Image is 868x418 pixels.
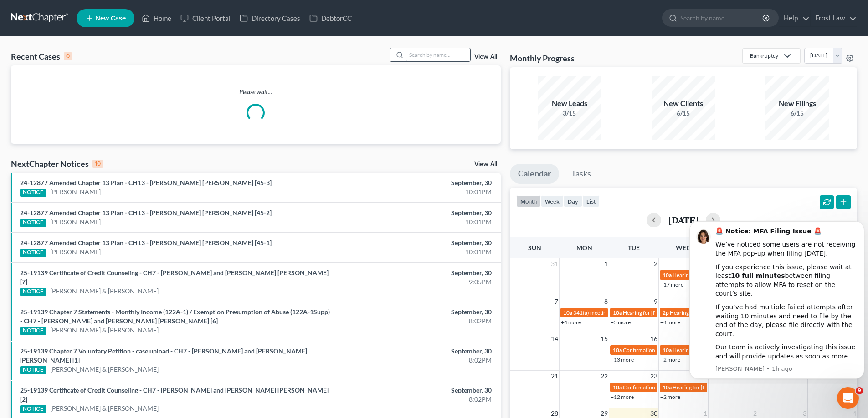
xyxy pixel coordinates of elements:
[660,319,680,326] a: +4 more
[11,158,103,169] div: NextChapter Notices
[563,164,599,184] a: Tasks
[20,366,46,374] div: NOTICE
[673,272,744,278] span: Hearing for [PERSON_NAME]
[660,393,680,400] a: +2 more
[550,258,559,269] span: 31
[20,179,272,186] a: 24-12877 Amended Chapter 13 Plan - CH13 - [PERSON_NAME] [PERSON_NAME] [45-3]
[340,356,492,365] div: 8:02PM
[563,309,572,316] span: 10a
[600,371,609,382] span: 22
[676,244,691,252] span: Wed
[600,333,609,344] span: 15
[11,87,501,96] p: Please wait...
[538,98,601,109] div: New Leads
[613,347,622,353] span: 10a
[550,333,559,344] span: 14
[340,187,492,196] div: 10:01PM
[50,365,159,374] a: [PERSON_NAME] & [PERSON_NAME]
[340,277,492,287] div: 9:05PM
[660,356,680,363] a: +2 more
[811,10,857,26] a: Frost Law
[603,258,609,269] span: 1
[582,195,600,207] button: list
[92,160,103,168] div: 10
[550,371,559,382] span: 21
[20,288,46,296] div: NOTICE
[50,247,101,257] a: [PERSON_NAME]
[673,384,744,391] span: Hearing for [PERSON_NAME]
[613,384,622,391] span: 10a
[663,272,672,278] span: 10a
[765,109,829,118] div: 6/15
[516,195,541,207] button: month
[20,249,46,257] div: NOTICE
[623,384,726,391] span: Confirmation hearing for [PERSON_NAME]
[628,244,640,252] span: Tue
[663,347,672,353] span: 10a
[510,164,559,184] a: Calendar
[50,404,159,413] a: [PERSON_NAME] & [PERSON_NAME]
[673,347,744,353] span: Hearing for [PERSON_NAME]
[474,161,497,167] a: View All
[538,109,601,118] div: 3/15
[564,195,582,207] button: day
[20,209,272,217] a: 24-12877 Amended Chapter 13 Plan - CH13 - [PERSON_NAME] [PERSON_NAME] [45-2]
[649,333,658,344] span: 16
[561,319,581,326] a: +4 more
[653,296,658,307] span: 9
[340,268,492,277] div: September, 30
[20,405,46,413] div: NOTICE
[95,15,126,22] span: New Case
[340,317,492,326] div: 8:02PM
[670,309,741,316] span: Hearing for [PERSON_NAME]
[340,347,492,356] div: September, 30
[603,296,609,307] span: 8
[137,10,176,26] a: Home
[611,356,634,363] a: +13 more
[340,247,492,257] div: 10:01PM
[340,178,492,187] div: September, 30
[663,309,669,316] span: 2p
[50,187,101,196] a: [PERSON_NAME]
[660,281,683,288] a: +17 more
[623,309,694,316] span: Hearing for [PERSON_NAME]
[613,309,622,316] span: 10a
[611,319,631,326] a: +5 more
[686,220,868,384] iframe: Intercom notifications message
[765,98,829,109] div: New Filings
[340,238,492,247] div: September, 30
[649,371,658,382] span: 23
[510,53,575,64] h3: Monthly Progress
[680,10,764,26] input: Search by name...
[653,258,658,269] span: 2
[837,387,859,409] iframe: Intercom live chat
[50,287,159,296] a: [PERSON_NAME] & [PERSON_NAME]
[652,109,715,118] div: 6/15
[11,51,72,62] div: Recent Cases
[340,395,492,404] div: 8:02PM
[340,217,492,227] div: 10:01PM
[528,244,541,252] span: Sun
[554,296,559,307] span: 7
[576,244,592,252] span: Mon
[406,48,470,61] input: Search by name...
[652,98,715,109] div: New Clients
[20,327,46,335] div: NOTICE
[50,217,101,227] a: [PERSON_NAME]
[20,269,329,286] a: 25-19139 Certificate of Credit Counseling - CH7 - [PERSON_NAME] and [PERSON_NAME] [PERSON_NAME] [7]
[611,393,634,400] a: +12 more
[20,386,329,403] a: 25-19139 Certificate of Credit Counseling - CH7 - [PERSON_NAME] and [PERSON_NAME] [PERSON_NAME] [2]
[623,347,770,353] span: Confirmation hearing for [PERSON_NAME] [PERSON_NAME]
[750,52,778,60] div: Bankruptcy
[340,208,492,217] div: September, 30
